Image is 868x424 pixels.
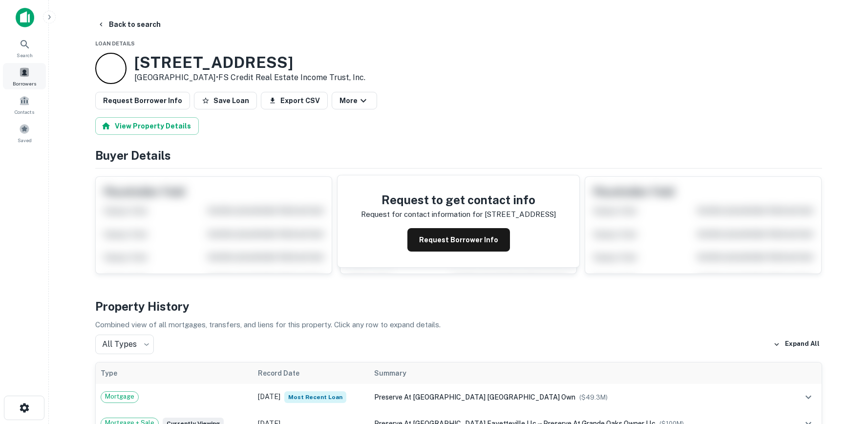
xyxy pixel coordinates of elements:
th: Record Date [253,362,369,384]
p: [GEOGRAPHIC_DATA] • [134,72,365,84]
span: Mortgage [101,392,138,402]
div: All Types [95,335,154,354]
iframe: Chat Widget [819,346,868,393]
img: capitalize-icon.png [16,8,34,27]
h3: [STREET_ADDRESS] [134,53,365,72]
a: Saved [3,120,46,146]
span: Contacts [15,108,34,116]
th: Type [96,362,253,384]
button: Request Borrower Info [95,92,190,109]
a: Search [3,35,46,61]
h4: Request to get contact info [361,191,556,209]
button: Save Loan [194,92,257,109]
a: Contacts [3,91,46,118]
th: Summary [369,362,790,384]
h4: Property History [95,297,822,315]
button: More [332,92,377,109]
button: View Property Details [95,117,199,135]
span: Search [17,51,33,59]
h4: Buyer Details [95,147,822,164]
button: Request Borrower Info [407,228,510,252]
a: Borrowers [3,63,46,89]
a: FS Credit Real Estate Income Trust, Inc. [218,73,365,82]
button: Export CSV [261,92,328,109]
span: Most Recent Loan [284,391,346,403]
td: [DATE] [253,384,369,410]
button: expand row [800,389,817,405]
button: Expand All [771,337,822,352]
span: Loan Details [95,41,135,46]
span: Saved [18,136,32,144]
span: Borrowers [13,80,36,87]
span: preserve at [GEOGRAPHIC_DATA] [GEOGRAPHIC_DATA] own [374,393,575,401]
p: Combined view of all mortgages, transfers, and liens for this property. Click any row to expand d... [95,319,822,331]
button: Back to search [93,16,165,33]
p: [STREET_ADDRESS] [485,209,556,220]
p: Request for contact information for [361,209,483,220]
span: ($ 49.3M ) [579,394,608,401]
